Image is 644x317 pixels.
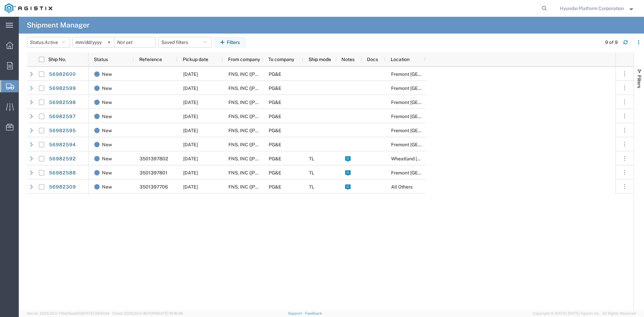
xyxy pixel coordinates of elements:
[268,57,294,62] span: To company
[45,40,58,45] span: Active
[391,86,458,91] span: Fremont DC
[391,100,458,105] span: Fremont DC
[228,100,346,105] span: FNS, INC (Harmon)(C/O Hyundai Corporation)
[102,123,112,138] span: New
[140,156,168,161] span: 3501397802
[391,114,458,119] span: Fremont DC
[27,37,70,48] button: Status:Active
[228,71,346,77] span: FNS, INC (Harmon)(C/O Hyundai Corporation)
[305,311,322,315] a: Feedback
[158,37,212,48] button: Saved filters
[391,142,458,147] span: Fremont DC
[49,125,76,136] a: 56982595
[183,170,198,175] span: 10/01/2025
[269,86,281,91] span: PG&E
[114,37,156,47] input: Not set
[391,184,413,190] span: All Others
[228,128,346,133] span: FNS, INC (Harmon)(C/O Hyundai Corporation)
[367,57,378,62] span: Docs
[157,311,183,315] span: [DATE] 10:16:38
[269,71,281,77] span: PG&E
[102,95,112,109] span: New
[27,311,109,315] span: Server: 2025.20.0-710e05ee653
[309,184,314,190] span: TL
[183,156,198,161] span: 10/01/2025
[27,17,90,34] h4: Shipment Manager
[140,184,168,190] span: 3501397706
[73,37,114,47] input: Not set
[269,100,281,105] span: PG&E
[309,170,314,175] span: TL
[183,71,198,77] span: 09/30/2025
[183,100,198,105] span: 09/30/2025
[49,154,76,164] a: 56982592
[183,142,198,147] span: 09/30/2025
[214,37,246,48] button: Filters
[102,138,112,152] span: New
[309,57,331,62] span: Ship mode
[5,3,52,13] img: logo
[228,170,346,175] span: FNS, INC (Harmon)(C/O Hyundai Corporation)
[49,97,76,108] a: 56982598
[94,57,108,62] span: Status
[637,75,642,88] span: Filters
[269,184,281,190] span: PG&E
[102,109,112,123] span: New
[391,156,464,161] span: Wheatland DC
[228,184,346,190] span: FNS, INC (Harmon)(C/O Hyundai Corporation)
[391,170,458,175] span: Fremont DC
[391,71,458,77] span: Fremont DC
[269,128,281,133] span: PG&E
[49,111,76,122] a: 56982597
[112,311,183,315] span: Client: 2025.20.0-8b113f4
[605,39,618,46] div: 9 of 9
[228,114,346,119] span: FNS, INC (Harmon)(C/O Hyundai Corporation)
[269,170,281,175] span: PG&E
[49,168,76,178] a: 56982588
[269,156,281,161] span: PG&E
[49,182,76,193] a: 56982309
[102,81,112,95] span: New
[82,311,109,315] span: [DATE] 09:51:04
[139,57,162,62] span: Reference
[49,83,76,94] a: 56982599
[559,4,635,12] button: Hyundai Platform Corporation
[183,184,198,190] span: 10/01/2025
[102,67,112,81] span: New
[228,57,260,62] span: From company
[102,166,112,180] span: New
[269,142,281,147] span: PG&E
[49,140,76,150] a: 56982594
[228,142,346,147] span: FNS, INC (Harmon)(C/O Hyundai Corporation)
[341,57,355,62] span: Notes
[183,114,198,119] span: 09/30/2025
[228,86,346,91] span: FNS, INC (Harmon)(C/O Hyundai Corporation)
[48,57,66,62] span: Ship No.
[391,57,410,62] span: Location
[269,114,281,119] span: PG&E
[560,5,624,12] span: Hyundai Platform Corporation
[309,156,314,161] span: TL
[228,156,346,161] span: FNS, INC (Harmon)(C/O Hyundai Corporation)
[288,311,305,315] a: Support
[183,86,198,91] span: 09/30/2025
[102,152,112,166] span: New
[183,57,208,62] span: Pickup date
[102,180,112,194] span: New
[49,69,76,80] a: 56982600
[183,128,198,133] span: 09/30/2025
[533,311,636,316] span: Copyright © [DATE]-[DATE] Agistix Inc., All Rights Reserved
[140,170,167,175] span: 3501397801
[391,128,458,133] span: Fremont DC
